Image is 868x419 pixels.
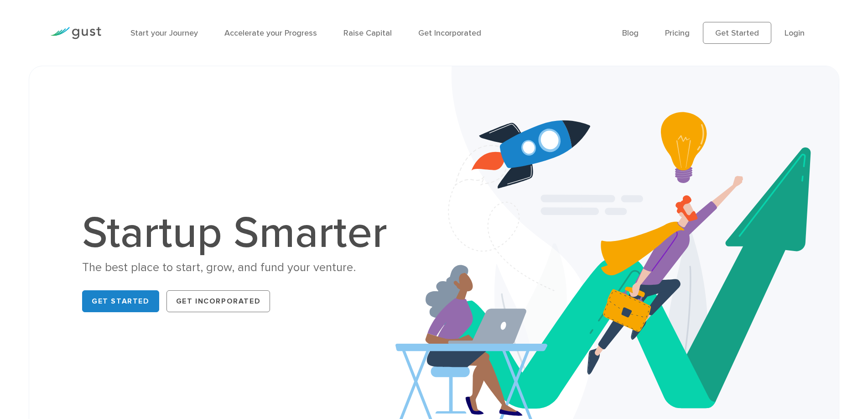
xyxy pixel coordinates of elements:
[418,28,481,38] a: Get Incorporated
[622,28,639,38] a: Blog
[130,28,198,38] a: Start your Journey
[82,290,159,312] a: Get Started
[785,28,805,38] a: Login
[224,28,317,38] a: Accelerate your Progress
[703,22,771,44] a: Get Started
[82,260,397,276] div: The best place to start, grow, and fund your venture.
[50,27,101,39] img: Gust Logo
[166,290,270,312] a: Get Incorporated
[82,211,397,255] h1: Startup Smarter
[343,28,392,38] a: Raise Capital
[665,28,690,38] a: Pricing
